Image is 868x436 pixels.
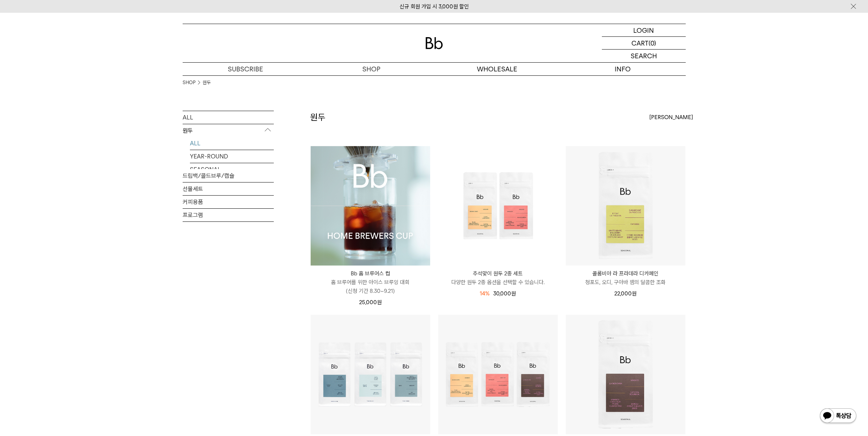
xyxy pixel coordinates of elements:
[434,63,560,75] p: WHOLESALE
[203,79,211,86] a: 원두
[631,37,649,49] p: CART
[566,146,685,266] img: 콜롬비아 라 프라데라 디카페인
[400,3,469,10] a: 신규 회원 가입 시 3,000원 할인
[631,50,657,62] p: SEARCH
[310,111,326,123] h2: 원두
[183,63,308,75] a: SUBSCRIBE
[649,113,693,122] span: [PERSON_NAME]
[566,269,685,278] p: 콜롬비아 라 프라데라 디카페인
[614,290,637,297] span: 22,000
[183,124,274,137] p: 원두
[511,290,516,297] span: 원
[425,37,443,49] img: 로고
[480,289,490,298] div: 14%
[438,146,558,266] img: 추석맞이 원두 2종 세트
[438,269,558,278] p: 추석맞이 원두 2종 세트
[311,146,430,266] img: Bb 홈 브루어스 컵
[377,299,382,306] span: 원
[493,290,516,297] span: 30,000
[190,137,274,150] a: ALL
[649,37,656,49] p: (0)
[183,196,274,208] a: 커피용품
[183,169,274,182] a: 드립백/콜드브루/캡슐
[190,163,274,176] a: SEASONAL
[311,315,430,434] img: 블렌드 커피 3종 (각 200g x3)
[311,278,430,295] p: 홈 브루어를 위한 아이스 브루잉 대회 (신청 기간 8.30~9.21)
[560,63,686,75] p: INFO
[438,278,558,287] p: 다양한 원두 2종 옵션을 선택할 수 있습니다.
[183,79,195,86] a: SHOP
[438,269,558,287] a: 추석맞이 원두 2종 세트 다양한 원두 2종 옵션을 선택할 수 있습니다.
[632,290,637,297] span: 원
[183,111,274,124] a: ALL
[633,24,654,36] p: LOGIN
[438,315,558,434] img: 9월의 커피 3종 (각 200g x3)
[183,182,274,195] a: 선물세트
[602,24,686,37] a: LOGIN
[819,408,857,425] img: 카카오톡 채널 1:1 채팅 버튼
[566,278,685,287] p: 청포도, 오디, 구아바 잼의 달콤한 조화
[190,150,274,163] a: YEAR-ROUND
[308,63,434,75] a: SHOP
[566,315,685,434] img: 과테말라 라 몬타냐
[311,269,430,278] p: Bb 홈 브루어스 컵
[183,209,274,221] a: 프로그램
[566,269,685,287] a: 콜롬비아 라 프라데라 디카페인 청포도, 오디, 구아바 잼의 달콤한 조화
[359,299,382,306] span: 25,000
[602,37,686,50] a: CART (0)
[311,269,430,295] a: Bb 홈 브루어스 컵 홈 브루어를 위한 아이스 브루잉 대회(신청 기간 8.30~9.21)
